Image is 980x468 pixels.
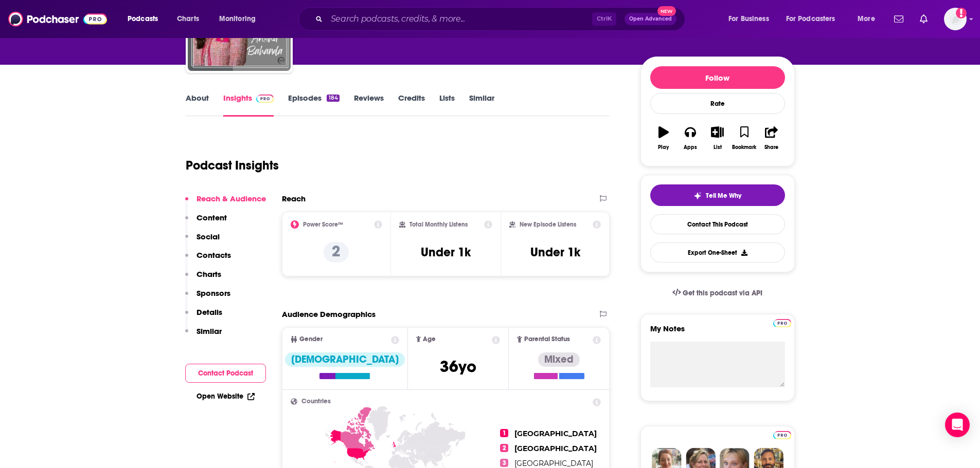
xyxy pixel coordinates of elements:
span: For Business [728,12,769,26]
p: 2 [324,242,349,263]
p: Contacts [197,250,231,260]
a: Credits [398,93,425,117]
p: Details [197,307,222,317]
a: Episodes184 [288,93,339,117]
button: Charts [185,269,221,288]
a: About [186,93,209,117]
button: Export One-Sheet [650,242,785,263]
div: Rate [650,93,785,114]
span: Countries [301,398,331,405]
a: Show notifications dropdown [890,10,907,28]
div: Play [658,144,669,151]
button: Sponsors [185,288,230,307]
div: Open Intercom Messenger [945,413,970,437]
span: 1 [500,429,508,437]
img: Podchaser Pro [256,95,274,103]
a: Open Website [197,392,255,401]
span: Podcasts [128,12,158,26]
span: [GEOGRAPHIC_DATA] [514,444,597,453]
div: Apps [684,144,697,151]
div: List [714,144,722,151]
h2: Power Score™ [303,221,343,228]
a: Similar [469,93,494,117]
span: [GEOGRAPHIC_DATA] [514,459,593,468]
button: open menu [212,11,269,27]
h2: Reach [282,194,306,203]
span: 3 [500,459,508,467]
a: Contact This Podcast [650,214,785,234]
button: Show profile menu [944,8,967,30]
span: Gender [299,336,323,343]
p: Charts [197,269,221,279]
p: Social [197,232,220,241]
a: Reviews [354,93,384,117]
span: Monitoring [219,12,256,26]
a: Pro website [773,317,791,327]
h2: Audience Demographics [282,309,376,319]
div: Bookmark [732,144,756,151]
button: open menu [779,11,850,27]
img: tell me why sparkle [693,192,702,200]
h2: New Episode Listens [520,221,576,228]
span: For Podcasters [786,12,835,26]
p: Similar [197,326,222,336]
button: tell me why sparkleTell Me Why [650,184,785,206]
h3: Under 1k [530,245,580,260]
button: Share [758,120,785,157]
button: Apps [677,120,704,157]
button: open menu [721,11,782,27]
span: Charts [177,12,199,26]
input: Search podcasts, credits, & more... [327,11,592,27]
svg: Add a profile image [956,8,967,18]
button: Content [185,213,227,232]
h3: Under 1k [421,245,471,260]
div: Mixed [538,352,580,367]
a: Get this podcast via API [664,280,771,306]
button: Reach & Audience [185,194,266,213]
div: Search podcasts, credits, & more... [308,7,695,31]
span: New [657,6,676,16]
button: Details [185,307,222,326]
div: 184 [327,95,339,102]
button: Similar [185,326,222,345]
a: Lists [439,93,455,117]
label: My Notes [650,324,785,342]
span: [GEOGRAPHIC_DATA] [514,429,597,438]
button: Open AdvancedNew [625,13,676,25]
img: User Profile [944,8,967,30]
span: 2 [500,444,508,452]
a: Charts [170,11,205,27]
a: InsightsPodchaser Pro [223,93,274,117]
button: open menu [120,11,171,27]
p: Reach & Audience [197,194,266,203]
h1: Podcast Insights [186,158,279,173]
button: Play [650,120,677,157]
button: Bookmark [731,120,758,157]
button: Follow [650,66,785,89]
img: Podchaser Pro [773,319,791,327]
span: More [858,12,875,26]
button: Social [185,232,220,251]
button: Contacts [185,250,231,269]
span: Logged in as Ashley_Beenen [944,8,967,30]
span: Parental Status [524,336,570,343]
button: List [704,120,730,157]
button: open menu [850,11,888,27]
div: Share [764,144,778,151]
button: Contact Podcast [185,364,266,383]
span: Tell Me Why [706,192,741,200]
img: Podchaser Pro [773,431,791,439]
div: [DEMOGRAPHIC_DATA] [285,352,405,367]
span: Get this podcast via API [683,289,762,297]
h2: Total Monthly Listens [409,221,468,228]
span: Age [423,336,436,343]
span: Open Advanced [629,16,672,22]
a: Pro website [773,429,791,439]
img: Podchaser - Follow, Share and Rate Podcasts [8,9,107,29]
p: Sponsors [197,288,230,298]
span: Ctrl K [592,12,616,26]
a: Show notifications dropdown [916,10,932,28]
p: Content [197,213,227,222]
span: 36 yo [440,357,476,377]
